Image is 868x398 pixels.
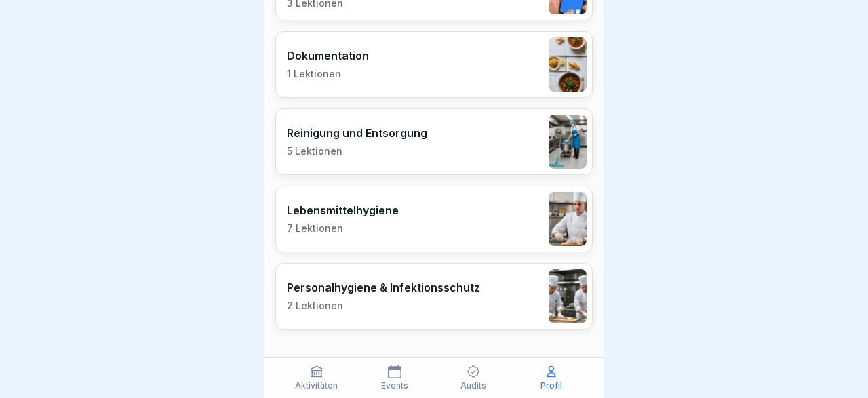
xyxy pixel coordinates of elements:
[275,186,593,252] a: Lebensmittelhygiene7 Lektionen
[287,49,369,62] p: Dokumentation
[549,192,587,246] img: jz0fz12u36edh1e04itkdbcq.png
[287,145,427,157] p: 5 Lektionen
[460,381,486,391] p: Audits
[275,31,593,98] a: Dokumentation1 Lektionen
[549,269,587,323] img: tq1iwfpjw7gb8q143pboqzza.png
[275,108,593,175] a: Reinigung und Entsorgung5 Lektionen
[287,281,480,294] p: Personalhygiene & Infektionsschutz
[287,68,369,80] p: 1 Lektionen
[549,115,587,169] img: nskg7vq6i7f4obzkcl4brg5j.png
[381,381,408,391] p: Events
[540,381,562,391] p: Profil
[287,222,399,235] p: 7 Lektionen
[295,381,338,391] p: Aktivitäten
[275,263,593,330] a: Personalhygiene & Infektionsschutz2 Lektionen
[287,203,399,217] p: Lebensmittelhygiene
[287,126,427,140] p: Reinigung und Entsorgung
[287,300,480,312] p: 2 Lektionen
[549,37,587,92] img: jg117puhp44y4en97z3zv7dk.png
